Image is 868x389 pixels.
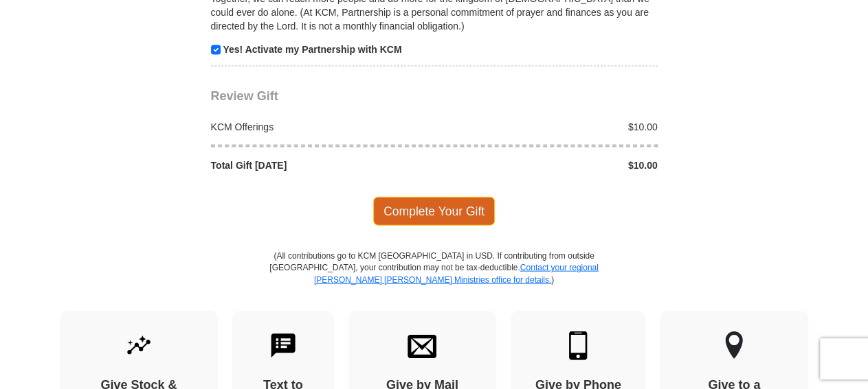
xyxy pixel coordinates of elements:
[223,44,401,55] strong: Yes! Activate my Partnership with KCM
[564,331,592,360] img: mobile.svg
[269,250,599,310] p: (All contributions go to KCM [GEOGRAPHIC_DATA] in USD. If contributing from outside [GEOGRAPHIC_D...
[434,120,665,134] div: $10.00
[724,331,744,360] img: other-region
[124,331,153,360] img: give-by-stock.svg
[203,120,434,134] div: KCM Offerings
[211,89,278,103] span: Review Gift
[314,263,599,284] a: Contact your regional [PERSON_NAME] [PERSON_NAME] Ministries office for details.
[408,331,436,360] img: envelope.svg
[269,331,298,360] img: text-to-give.svg
[434,158,665,172] div: $10.00
[203,158,434,172] div: Total Gift [DATE]
[373,197,495,226] span: Complete Your Gift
